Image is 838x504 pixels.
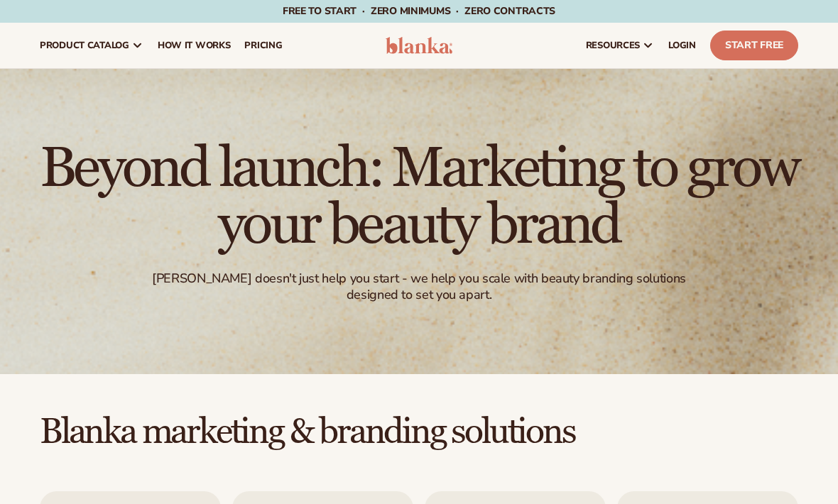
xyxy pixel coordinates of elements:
img: logo [386,37,452,54]
span: Free to start · ZERO minimums · ZERO contracts [283,4,555,18]
a: Start Free [710,31,798,60]
div: [PERSON_NAME] doesn't just help you start - we help you scale with beauty branding solutions desi... [147,270,690,304]
span: LOGIN [668,40,696,51]
span: pricing [244,40,282,51]
a: How It Works [151,23,238,68]
h1: Beyond launch: Marketing to grow your beauty brand [28,140,810,253]
a: pricing [237,23,289,68]
a: resources [579,23,661,68]
a: LOGIN [661,23,703,68]
a: product catalog [33,23,151,68]
span: product catalog [40,40,129,51]
span: How It Works [158,40,231,51]
span: resources [586,40,640,51]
